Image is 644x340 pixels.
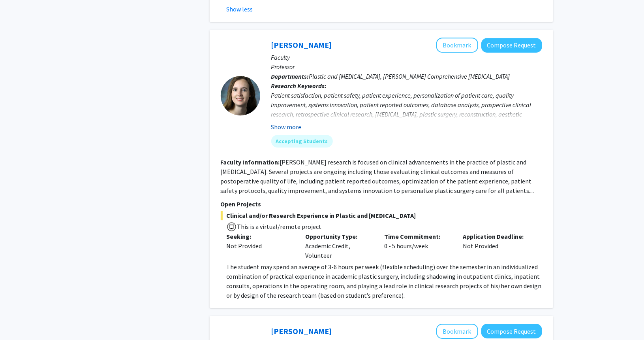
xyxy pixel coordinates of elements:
[271,82,327,90] b: Research Keywords:
[463,232,530,241] p: Application Deadline:
[271,62,542,72] p: Professor
[6,304,34,334] iframe: Chat
[221,211,542,220] span: Clinical and/or Research Experience in Plastic and [MEDICAL_DATA]
[271,91,542,138] div: Patient satisfaction, patient safety, patient experience, personalization of patient care, qualit...
[305,232,372,241] p: Opportunity Type:
[227,263,542,299] span: The student may spend an average of 3-6 hours per week (flexible scheduling) over the semester in...
[221,199,542,209] p: Open Projects
[271,326,332,336] a: [PERSON_NAME]
[378,232,457,260] div: 0 - 5 hours/week
[271,40,332,50] a: [PERSON_NAME]
[271,53,542,62] p: Faculty
[457,232,536,260] div: Not Provided
[309,72,510,80] span: Plastic and [MEDICAL_DATA], [PERSON_NAME] Comprehensive [MEDICAL_DATA]
[481,324,542,338] button: Compose Request to Amir Kashani
[221,158,534,195] fg-read-more: [PERSON_NAME] research is focused on clinical advancements in the practice of plastic and [MEDICA...
[436,324,478,339] button: Add Amir Kashani to Bookmarks
[227,232,294,241] p: Seeking:
[227,4,253,14] button: Show less
[271,122,302,132] button: Show more
[221,158,280,166] b: Faculty Information:
[436,38,478,53] button: Add Michele Manahan to Bookmarks
[271,72,309,80] b: Departments:
[481,38,542,53] button: Compose Request to Michele Manahan
[271,135,333,147] mat-chip: Accepting Students
[237,223,322,230] span: This is a virtual/remote project
[299,232,378,260] div: Academic Credit, Volunteer
[227,241,294,251] div: Not Provided
[384,232,451,241] p: Time Commitment:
